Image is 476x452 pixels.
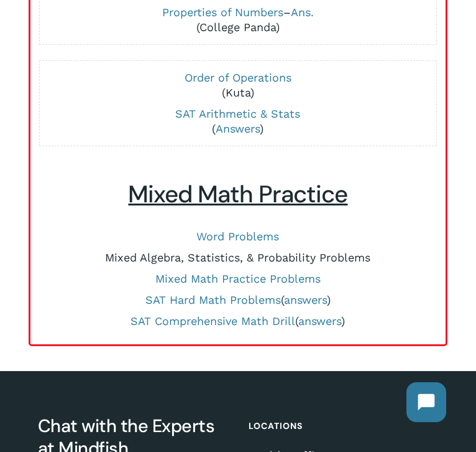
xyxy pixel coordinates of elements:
[46,106,430,136] p: ( )
[43,293,433,308] p: ( )
[162,6,283,19] a: Properties of Numbers
[291,6,314,19] a: Ans.
[145,293,281,306] a: SAT Hard Math Problems
[196,230,279,243] a: Word Problems
[249,415,431,437] h4: Locations
[185,71,291,84] a: Order of Operations
[128,179,347,210] u: Mixed Math Practice
[46,5,430,35] p: – (College Panda)
[216,122,260,135] a: Answers
[284,293,327,306] a: answers
[105,251,370,264] a: Mixed Algebra, Statistics, & Probability Problems
[175,107,300,120] a: SAT Arithmetic & Stats
[298,314,341,327] a: answers
[46,70,430,100] p: (Kuta)
[394,370,459,435] iframe: Chatbot
[155,272,321,285] a: Mixed Math Practice Problems
[43,314,433,329] p: ( )
[130,314,295,327] a: SAT Comprehensive Math Drill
